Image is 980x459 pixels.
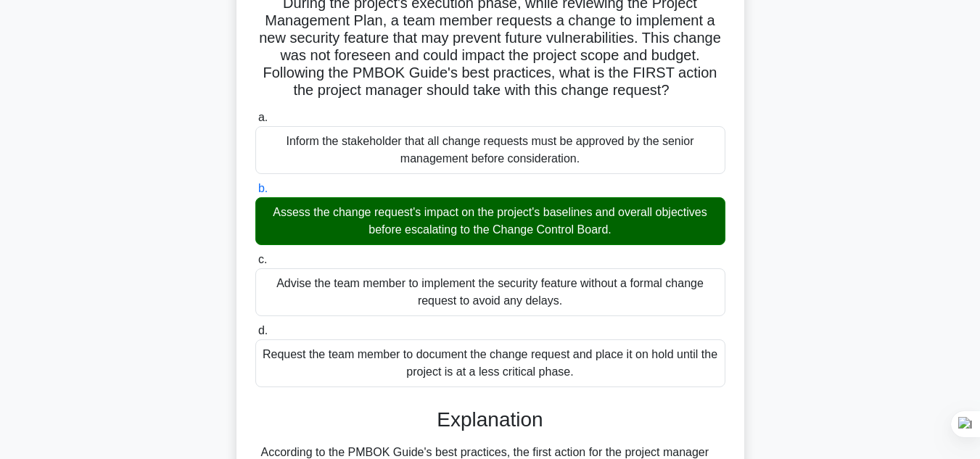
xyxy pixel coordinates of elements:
[255,197,725,245] div: Assess the change request's impact on the project's baselines and overall objectives before escal...
[258,111,268,123] span: a.
[258,324,268,336] span: d.
[258,253,267,265] span: c.
[255,339,725,387] div: Request the team member to document the change request and place it on hold until the project is ...
[258,182,268,194] span: b.
[264,408,717,432] h3: Explanation
[255,126,725,174] div: Inform the stakeholder that all change requests must be approved by the senior management before ...
[255,268,725,316] div: Advise the team member to implement the security feature without a formal change request to avoid...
